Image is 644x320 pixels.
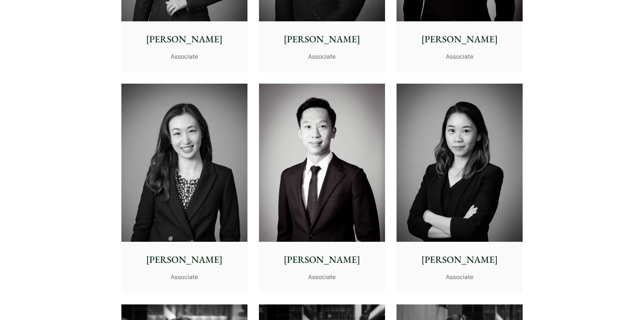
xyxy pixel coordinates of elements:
[127,272,242,281] p: Associate
[127,32,242,46] p: [PERSON_NAME]
[264,32,380,46] p: [PERSON_NAME]
[402,253,517,267] p: [PERSON_NAME]
[121,84,247,293] a: [PERSON_NAME] Associate
[402,52,517,61] p: Associate
[402,272,517,281] p: Associate
[402,32,517,46] p: [PERSON_NAME]
[397,84,523,293] a: [PERSON_NAME] Associate
[264,52,380,61] p: Associate
[127,253,242,267] p: [PERSON_NAME]
[264,253,380,267] p: [PERSON_NAME]
[259,84,385,293] a: [PERSON_NAME] Associate
[264,272,380,281] p: Associate
[127,52,242,61] p: Associate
